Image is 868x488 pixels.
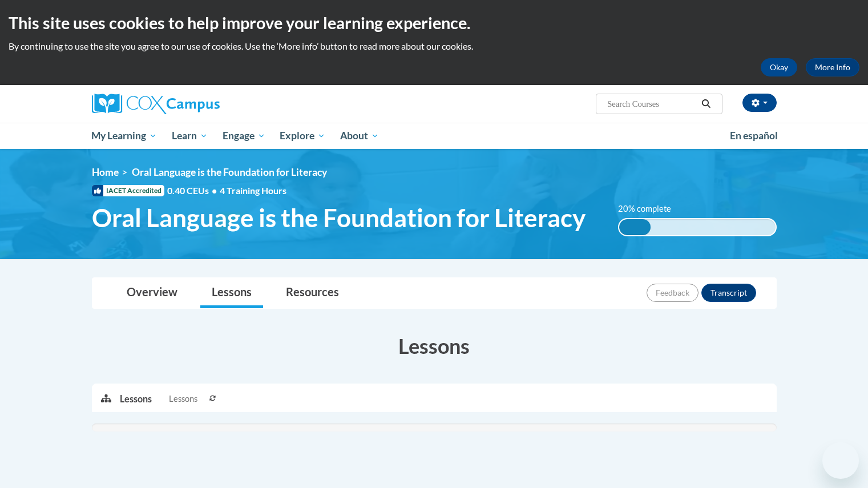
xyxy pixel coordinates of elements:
[701,284,756,302] button: Transcript
[333,123,386,149] a: About
[120,393,152,405] p: Lessons
[761,58,797,76] button: Okay
[223,129,265,143] span: Engage
[200,278,263,308] a: Lessons
[92,203,586,233] span: Oral Language is the Foundation for Literacy
[84,123,165,149] a: My Learning
[647,284,699,302] button: Feedback
[215,123,273,149] a: Engage
[92,94,220,114] img: Cox Campus
[280,129,325,143] span: Explore
[730,130,778,142] span: En español
[92,185,164,196] span: IACET Accredited
[619,219,651,235] div: 20% complete
[132,166,327,178] span: Oral Language is the Foundation for Literacy
[164,123,215,149] a: Learn
[9,11,859,34] h2: This site uses cookies to help improve your learning experience.
[272,123,333,149] a: Explore
[220,185,286,196] span: 4 Training Hours
[618,203,684,215] label: 20% complete
[9,40,859,53] p: By continuing to use the site you agree to our use of cookies. Use the ‘More info’ button to read...
[606,97,697,111] input: Search Courses
[92,94,309,114] a: Cox Campus
[92,332,777,360] h3: Lessons
[742,94,777,112] button: Account Settings
[274,278,350,308] a: Resources
[722,124,785,148] a: En español
[91,129,157,143] span: My Learning
[822,442,859,479] iframe: Button to launch messaging window
[169,393,197,405] span: Lessons
[212,185,217,196] span: •
[167,184,220,197] span: 0.40 CEUs
[172,129,208,143] span: Learn
[75,123,794,149] div: Main menu
[340,129,379,143] span: About
[115,278,189,308] a: Overview
[697,97,714,111] button: Search
[92,166,119,178] a: Home
[806,58,859,76] a: More Info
